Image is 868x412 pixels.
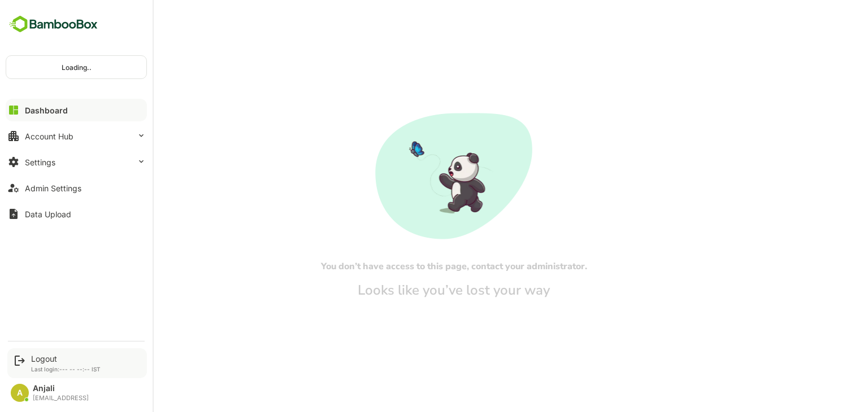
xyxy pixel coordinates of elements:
button: Settings [6,151,147,173]
div: Anjali [33,384,89,393]
div: Data Upload [25,209,71,219]
div: Admin Settings [25,183,81,193]
div: [EMAIL_ADDRESS] [33,395,89,402]
img: BambooboxFullLogoMark.5f36c76dfaba33ec1ec1367b70bb1252.svg [6,14,101,35]
p: Last login: --- -- --:-- IST [31,366,101,372]
div: Logout [31,354,101,363]
button: Data Upload [6,203,147,225]
button: Dashboard [6,99,147,121]
h5: Looks like you’ve lost your way [301,281,527,299]
button: Admin Settings [6,177,147,199]
img: No-Access [336,113,493,239]
div: Loading.. [6,56,146,78]
div: A [11,384,29,402]
h6: You don’t have access to this page, contact your administrator. [281,256,548,277]
div: Dashboard [25,106,68,115]
button: Account Hub [6,125,147,147]
div: Account Hub [25,132,73,141]
div: Settings [25,157,55,167]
